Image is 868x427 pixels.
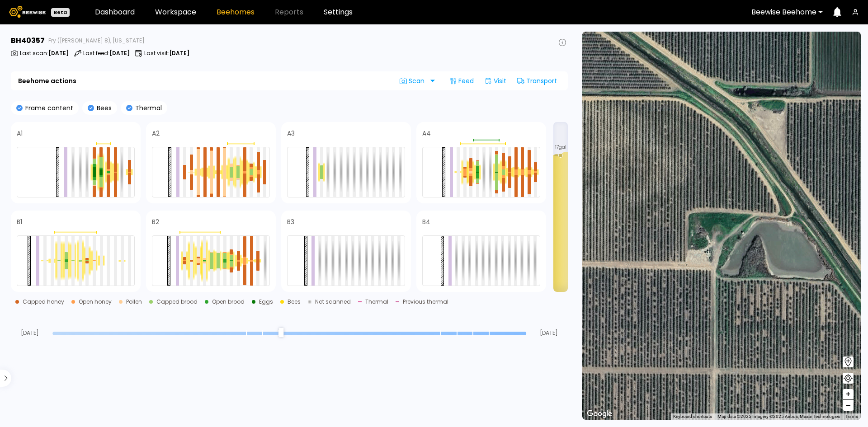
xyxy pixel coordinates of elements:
[212,299,245,305] div: Open brood
[403,299,448,305] div: Previous thermal
[843,389,854,400] button: +
[717,414,840,419] span: Map data ©2025 Imagery ©2025 Airbus, Maxar Technologies
[845,414,858,419] a: Terms (opens in new tab)
[400,77,428,84] span: Scan
[217,9,255,16] a: Beehomes
[17,219,22,225] h4: B1
[152,130,160,136] h4: A2
[156,299,198,305] div: Capped brood
[324,9,353,16] a: Settings
[846,400,851,411] span: –
[83,51,130,56] p: Last feed :
[422,219,430,225] h4: B4
[585,408,614,420] img: Google
[18,78,76,84] b: Beehome actions
[95,9,135,16] a: Dashboard
[673,413,712,420] button: Keyboard shortcuts
[288,299,301,305] div: Bees
[315,299,351,305] div: Not scanned
[23,299,64,305] div: Capped honey
[275,9,303,16] span: Reports
[11,37,45,44] h3: BH 40357
[259,299,273,305] div: Eggs
[843,400,854,411] button: –
[17,130,23,136] h4: A1
[144,51,189,56] p: Last visit :
[152,219,159,225] h4: B2
[132,105,162,111] p: Thermal
[23,105,73,111] p: Frame content
[155,9,196,16] a: Workspace
[481,74,510,88] div: Visit
[94,105,112,111] p: Bees
[79,299,112,305] div: Open honey
[446,74,477,88] div: Feed
[126,299,142,305] div: Pollen
[20,51,69,56] p: Last scan :
[287,219,294,225] h4: B3
[287,130,295,136] h4: A3
[365,299,388,305] div: Thermal
[109,49,130,57] b: [DATE]
[9,6,46,18] img: Beewise logo
[169,49,189,57] b: [DATE]
[530,330,568,336] span: [DATE]
[555,145,566,150] span: 17 gal
[514,74,561,88] div: Transport
[48,49,69,57] b: [DATE]
[11,330,49,336] span: [DATE]
[845,389,851,400] span: +
[51,8,70,17] div: Beta
[585,408,614,420] a: Open this area in Google Maps (opens a new window)
[422,130,431,136] h4: A4
[48,38,145,43] span: Fry ([PERSON_NAME] 8), [US_STATE]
